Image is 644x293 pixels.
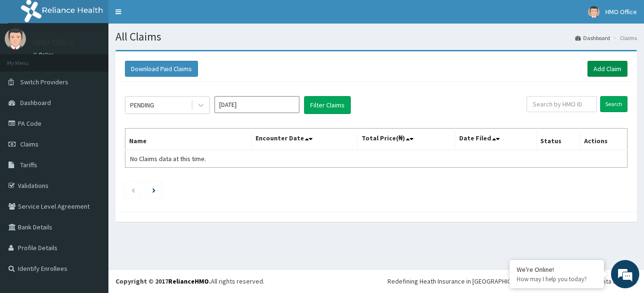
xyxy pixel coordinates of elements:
[455,129,537,150] th: Date Filed
[600,96,627,112] input: Search
[537,129,580,150] th: Status
[587,61,627,77] a: Add Claim
[20,98,51,107] span: Dashboard
[168,277,209,285] a: RelianceHMO
[517,275,597,283] p: How may I help you today?
[130,100,154,110] div: PENDING
[517,265,597,274] div: We're Online!
[116,277,211,285] strong: Copyright © 2017 .
[304,96,351,114] button: Filter Claims
[131,186,135,194] a: Previous page
[388,277,637,286] div: Redefining Heath Insurance in [GEOGRAPHIC_DATA] using Telemedicine and Data Science!
[116,31,637,43] h1: All Claims
[130,155,206,163] span: No Claims data at this time.
[33,38,74,47] p: HMO Office
[20,140,39,148] span: Claims
[611,34,637,42] li: Claims
[20,161,37,169] span: Tariffs
[20,78,68,86] span: Switch Providers
[215,96,299,113] input: Select Month and Year
[252,129,357,150] th: Encounter Date
[152,186,156,194] a: Next page
[357,129,455,150] th: Total Price(₦)
[527,96,597,112] input: Search by HMO ID
[5,28,26,49] img: User Image
[575,34,610,42] a: Dashboard
[588,6,600,18] img: User Image
[605,8,637,16] span: HMO Office
[125,61,198,77] button: Download Paid Claims
[125,129,252,150] th: Name
[33,51,56,58] a: Online
[108,269,644,293] footer: All rights reserved.
[580,129,627,150] th: Actions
